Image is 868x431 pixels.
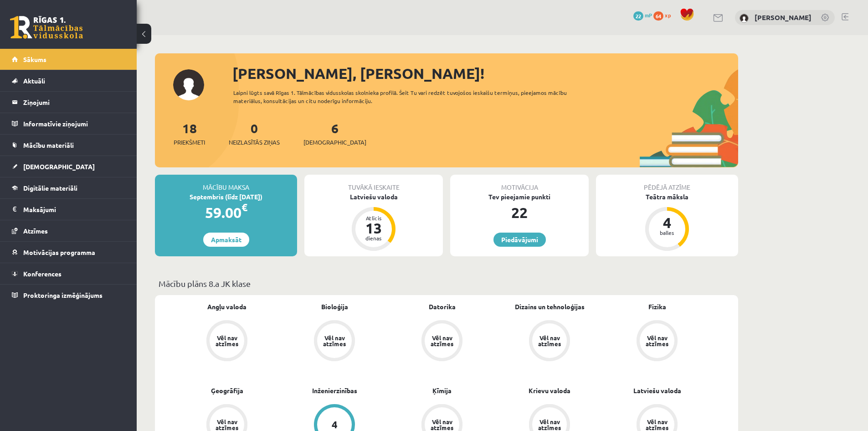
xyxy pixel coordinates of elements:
[12,156,125,177] a: [DEMOGRAPHIC_DATA]
[281,320,388,363] a: Vēl nav atzīmes
[633,386,681,395] a: Latviešu valoda
[211,386,243,395] a: Ģeogrāfija
[653,230,681,235] div: balles
[596,175,738,192] div: Pēdējā atzīme
[23,55,46,63] span: Sākums
[596,192,738,202] div: Teātra māksla
[12,49,125,70] a: Sākums
[665,11,671,19] span: xp
[174,138,205,147] span: Priekšmeti
[322,335,347,347] div: Vēl nav atzīmes
[159,277,734,290] p: Mācību plāns 8.a JK klase
[23,227,48,235] span: Atzīmes
[241,201,247,214] span: €
[232,62,738,84] div: [PERSON_NAME], [PERSON_NAME]!
[332,420,338,430] div: 4
[229,138,280,147] span: Neizlasītās ziņas
[596,192,738,252] a: Teātra māksla 4 balles
[755,13,812,22] a: [PERSON_NAME]
[214,335,240,347] div: Vēl nav atzīmes
[633,11,643,21] span: 22
[388,320,496,363] a: Vēl nav atzīmes
[229,120,280,147] a: 0Neizlasītās ziņas
[12,285,125,306] a: Proktoringa izmēģinājums
[23,92,125,113] legend: Ziņojumi
[304,192,443,252] a: Latviešu valoda Atlicis 13 dienas
[321,302,348,312] a: Bioloģija
[155,192,297,202] div: Septembris (līdz [DATE])
[603,320,711,363] a: Vēl nav atzīmes
[496,320,603,363] a: Vēl nav atzīmes
[432,386,452,395] a: Ķīmija
[12,242,125,263] a: Motivācijas programma
[360,215,387,221] div: Atlicis
[644,335,670,347] div: Vēl nav atzīmes
[648,302,666,312] a: Fizika
[12,70,125,91] a: Aktuāli
[450,192,589,202] div: Tev pieejamie punkti
[644,419,670,431] div: Vēl nav atzīmes
[155,202,297,223] div: 59.00
[23,291,103,299] span: Proktoringa izmēģinājums
[304,175,443,192] div: Tuvākā ieskaite
[203,233,249,247] a: Apmaksāt
[12,199,125,220] a: Maksājumi
[450,175,589,192] div: Motivācija
[12,135,125,156] a: Mācību materiāli
[529,386,570,395] a: Krievu valoda
[429,302,456,312] a: Datorika
[207,302,247,312] a: Angļu valoda
[155,175,297,192] div: Mācību maksa
[214,419,240,431] div: Vēl nav atzīmes
[740,14,749,23] img: Ralfs Jēkabsons
[233,88,583,105] div: Laipni lūgts savā Rīgas 1. Tālmācības vidusskolas skolnieka profilā. Šeit Tu vari redzēt tuvojošo...
[12,92,125,113] a: Ziņojumi
[633,11,652,19] a: 22 mP
[360,221,387,235] div: 13
[537,419,562,431] div: Vēl nav atzīmes
[515,302,585,312] a: Dizains un tehnoloģijas
[23,77,45,85] span: Aktuāli
[450,202,589,223] div: 22
[173,320,281,363] a: Vēl nav atzīmes
[304,192,443,202] div: Latviešu valoda
[12,220,125,241] a: Atzīmes
[653,11,675,19] a: 64 xp
[12,263,125,284] a: Konferences
[23,162,95,171] span: [DEMOGRAPHIC_DATA]
[493,233,546,247] a: Piedāvājumi
[12,177,125,198] a: Digitālie materiāli
[12,113,125,134] a: Informatīvie ziņojumi
[653,215,681,230] div: 4
[303,120,366,147] a: 6[DEMOGRAPHIC_DATA]
[23,113,125,134] legend: Informatīvie ziņojumi
[174,120,205,147] a: 18Priekšmeti
[303,138,366,147] span: [DEMOGRAPHIC_DATA]
[23,199,125,220] legend: Maksājumi
[312,386,357,395] a: Inženierzinības
[537,335,562,347] div: Vēl nav atzīmes
[645,11,652,19] span: mP
[653,11,663,21] span: 64
[23,184,77,192] span: Digitālie materiāli
[23,248,95,256] span: Motivācijas programma
[10,16,83,39] a: Rīgas 1. Tālmācības vidusskola
[360,235,387,241] div: dienas
[23,270,62,278] span: Konferences
[429,335,455,347] div: Vēl nav atzīmes
[429,419,455,431] div: Vēl nav atzīmes
[23,141,74,149] span: Mācību materiāli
